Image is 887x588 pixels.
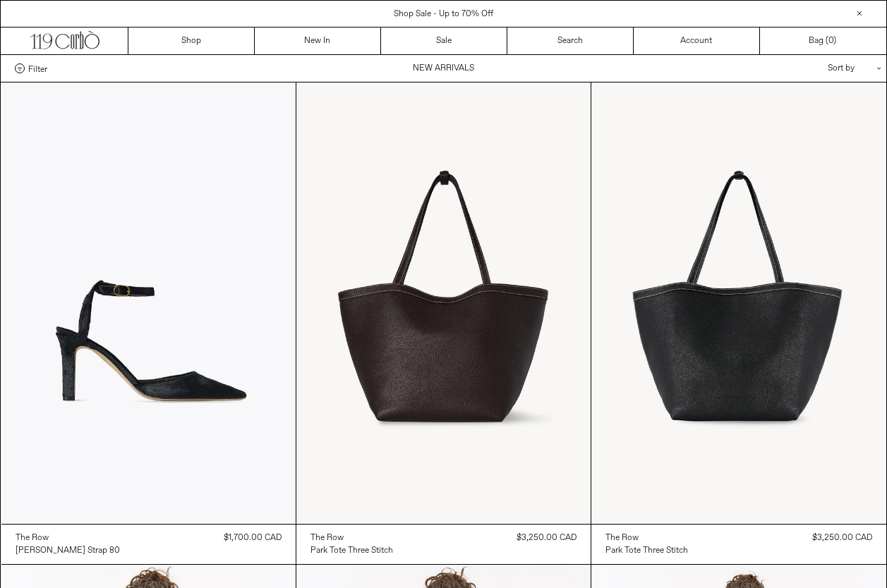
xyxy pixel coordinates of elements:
div: Park Tote Three Stitch [310,545,393,557]
a: Shop [128,27,255,54]
div: $3,250.00 CAD [812,532,872,544]
div: Sort by [745,55,872,82]
a: Search [507,27,634,54]
img: The Row Carla Ankle Strap [1,82,296,524]
span: 0 [828,35,833,47]
a: Bag () [760,27,886,54]
a: Account [634,27,760,54]
a: New In [255,27,381,54]
span: Filter [28,63,47,73]
a: Park Tote Three Stitch [310,544,393,557]
a: Park Tote Three Stitch [605,544,688,557]
div: $3,250.00 CAD [517,532,577,544]
div: The Row [310,532,344,544]
a: Sale [381,27,507,54]
a: Shop Sale - Up to 70% Off [394,8,493,20]
a: [PERSON_NAME] Strap 80 [16,544,120,557]
a: The Row [16,532,120,544]
a: The Row [310,532,393,544]
div: [PERSON_NAME] Strap 80 [16,545,120,557]
div: $1,700.00 CAD [224,532,282,544]
div: The Row [605,532,639,544]
img: The Row Park Tote Three Stitch [296,82,591,524]
span: ) [828,35,836,47]
div: The Row [16,532,49,544]
a: The Row [605,532,688,544]
div: Park Tote Three Stitch [605,545,688,557]
img: The Row Park Tote Three Stitch [591,82,886,524]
